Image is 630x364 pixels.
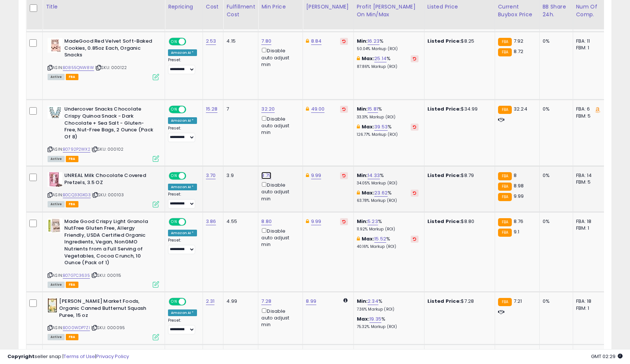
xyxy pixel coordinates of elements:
[427,105,461,112] b: Listed Price:
[306,298,316,305] a: 8.99
[261,37,271,45] a: 7.80
[357,37,368,45] b: Min:
[427,218,461,225] b: Listed Price:
[169,299,179,305] span: ON
[226,3,255,19] div: Fulfillment Cost
[168,192,197,209] div: Preset:
[576,106,601,112] div: FBA: 6
[427,37,461,45] b: Listed Price:
[306,3,350,11] div: [PERSON_NAME]
[206,37,216,45] a: 2.53
[306,106,309,111] i: This overrides the store level Dynamic Max Price for this listing
[63,146,90,153] a: B0792P2WX2
[357,236,419,249] div: %
[498,48,512,56] small: FBA
[48,172,159,207] div: ASIN:
[498,38,512,46] small: FBA
[48,106,159,161] div: ASIN:
[48,201,65,207] span: All listings currently available for purchase on Amazon
[206,218,216,225] a: 3.86
[357,55,419,69] div: %
[91,325,125,331] span: | SKU: 000095
[48,298,57,313] img: 41SM6vQcxnL._SL40_.jpg
[413,125,416,129] i: Revert to store-level Max Markup
[92,192,124,198] span: | SKU: 000103
[368,105,378,113] a: 15.81
[357,56,360,61] i: This overrides the store level max markup for this listing
[427,218,489,225] div: $8.80
[514,193,524,200] span: 9.99
[357,218,419,232] div: %
[576,225,601,232] div: FBM: 1
[261,105,275,113] a: 32.20
[169,173,179,179] span: ON
[357,172,419,186] div: %
[261,298,271,305] a: 7.28
[357,115,419,120] p: 33.31% Markup (ROI)
[357,190,419,203] div: %
[168,309,197,316] div: Amazon AI *
[427,106,489,112] div: $34.99
[427,3,492,11] div: Listed Price
[357,46,419,52] p: 50.04% Markup (ROI)
[91,272,121,278] span: | SKU: 000115
[576,113,601,119] div: FBM: 5
[7,353,35,360] strong: Copyright
[261,172,271,179] a: 8.79
[576,298,601,305] div: FBA: 18
[498,298,512,306] small: FBA
[362,55,375,62] b: Max:
[48,218,62,233] img: 51jQrqsGd9L._SL40_.jpg
[514,298,522,305] span: 7.21
[66,74,78,80] span: FBA
[357,324,419,329] p: 75.32% Markup (ROI)
[543,218,567,225] div: 0%
[168,230,197,236] div: Amazon AI *
[342,107,346,111] i: Revert to store-level Dynamic Max Price
[261,307,297,328] div: Disable auto adjust min
[357,244,419,249] p: 40.16% Markup (ROI)
[413,57,416,60] i: Revert to store-level Max Markup
[64,38,155,60] b: MadeGood Red Velvet Soft-Baked Cookies, 0.85oz Each, Organic Snacks
[368,37,379,45] a: 16.23
[261,115,297,136] div: Disable auto adjust min
[362,235,375,242] b: Max:
[64,106,155,142] b: Undercover Snacks Chocolate Crispy Quinoa Snack - Dark Chocolate + Sea Salt - Gluten-Free, Nut-Fr...
[514,105,527,112] span: 32.24
[543,298,567,305] div: 0%
[63,272,90,279] a: B07G7C3635
[46,3,162,11] div: Title
[168,49,197,56] div: Amazon AI *
[543,38,567,45] div: 0%
[96,353,129,360] a: Privacy Policy
[48,218,159,287] div: ASIN:
[169,106,179,113] span: ON
[261,3,300,11] div: Min Price
[7,353,129,360] div: seller snap | |
[576,45,601,51] div: FBM: 1
[169,219,179,225] span: ON
[261,218,272,225] a: 8.80
[63,65,94,71] a: B0855QNW8W
[91,146,123,152] span: | SKU: 000102
[514,48,524,55] span: 8.72
[576,3,603,19] div: Num of Comp.
[357,3,421,19] div: Profit [PERSON_NAME] on Min/Max
[226,172,252,179] div: 3.9
[368,172,380,179] a: 14.33
[261,181,297,202] div: Disable auto adjust min
[543,172,567,179] div: 0%
[514,37,524,45] span: 7.92
[357,298,368,305] b: Min:
[66,201,78,207] span: FBA
[427,38,489,45] div: $8.25
[427,298,461,305] b: Listed Price:
[206,298,215,305] a: 2.31
[63,325,90,331] a: B000WDP7ZI
[498,3,536,19] div: Current Buybox Price
[311,105,325,113] a: 49.00
[427,172,489,179] div: $8.79
[357,132,419,137] p: 126.77% Markup (ROI)
[543,106,567,112] div: 0%
[48,282,65,288] span: All listings currently available for purchase on Amazon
